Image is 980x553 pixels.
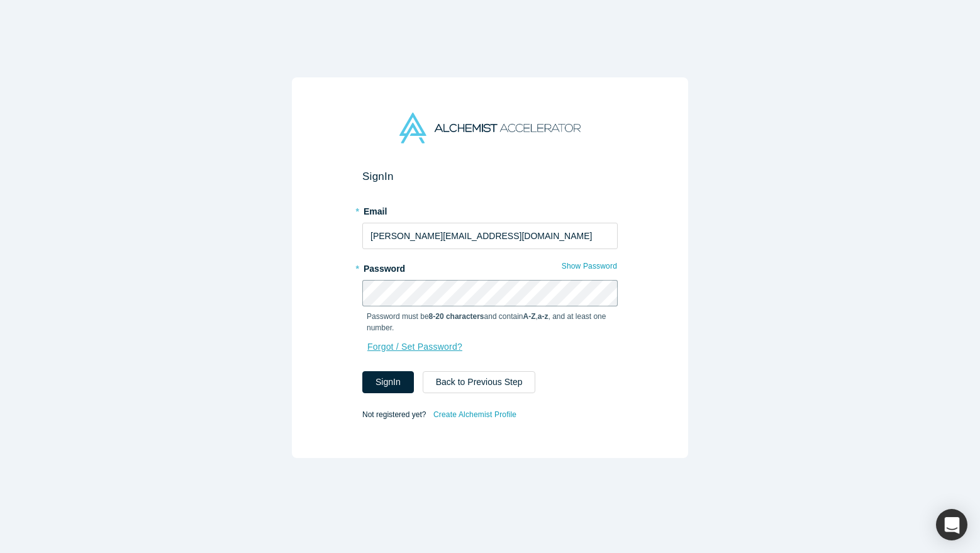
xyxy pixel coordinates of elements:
[433,406,517,423] a: Create Alchemist Profile
[523,312,536,321] strong: A-Z
[367,311,613,333] p: Password must be and contain , , and at least one number.
[362,201,618,218] label: Email
[423,371,536,393] button: Back to Previous Step
[399,113,581,143] img: Alchemist Accelerator Logo
[362,170,618,183] h2: Sign In
[367,336,463,358] a: Forgot / Set Password?
[561,258,618,274] button: Show Password
[362,410,426,419] span: Not registered yet?
[362,258,618,276] label: Password
[538,312,548,321] strong: a-z
[429,312,484,321] strong: 8-20 characters
[362,371,414,393] button: SignIn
